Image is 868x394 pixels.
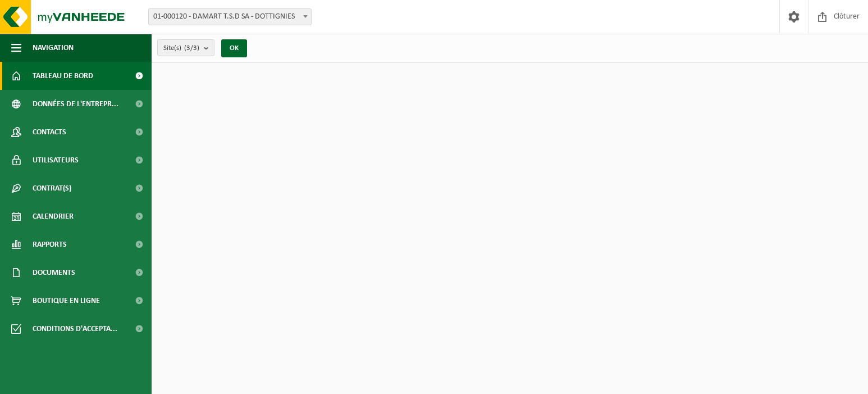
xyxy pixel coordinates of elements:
span: Contacts [33,118,66,146]
span: Navigation [33,34,74,62]
span: Conditions d'accepta... [33,315,117,343]
span: Site(s) [163,40,199,57]
span: Calendrier [33,202,74,230]
span: Contrat(s) [33,174,71,202]
span: 01-000120 - DAMART T.S.D SA - DOTTIGNIES [148,8,312,25]
span: Rapports [33,230,67,259]
count: (3/3) [184,44,199,52]
button: OK [221,39,247,57]
span: Données de l'entrepr... [33,90,118,118]
span: 01-000120 - DAMART T.S.D SA - DOTTIGNIES [149,9,311,25]
span: Documents [33,259,75,287]
button: Site(s)(3/3) [157,39,214,56]
span: Boutique en ligne [33,287,100,315]
span: Tableau de bord [33,62,93,90]
span: Utilisateurs [33,146,79,174]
